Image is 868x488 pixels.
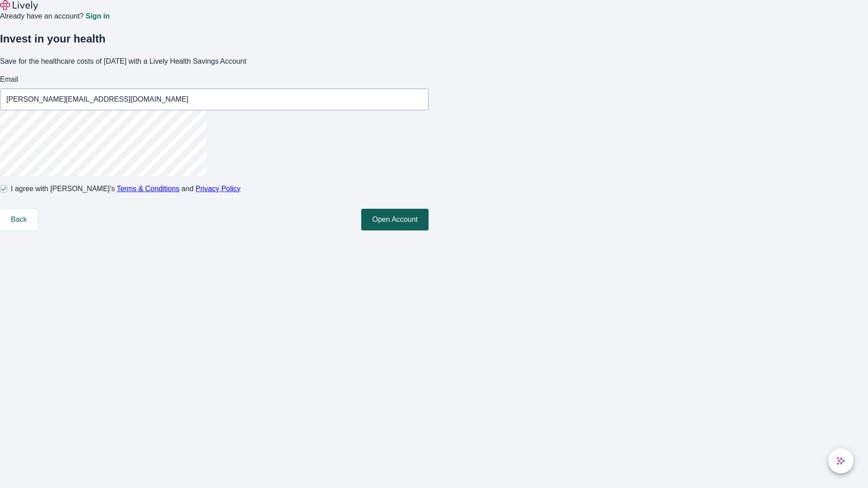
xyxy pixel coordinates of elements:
[836,456,845,465] svg: Lively AI Assistant
[85,13,109,20] a: Sign in
[361,209,429,230] button: Open Account
[828,448,854,474] button: chat
[196,185,241,192] a: Privacy Policy
[117,185,179,192] a: Terms & Conditions
[11,183,241,194] span: I agree with [PERSON_NAME]’s and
